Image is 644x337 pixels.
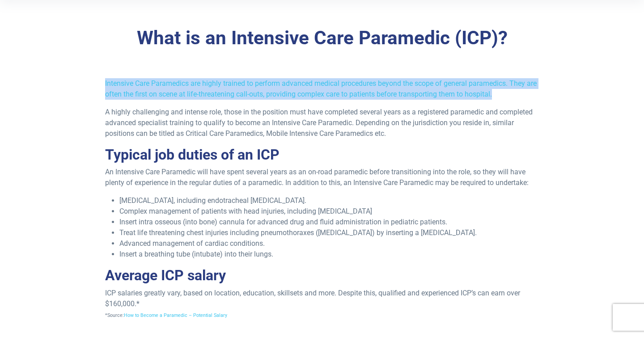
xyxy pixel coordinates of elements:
span: *Source: [105,312,227,318]
h2: Average ICP salary [105,267,539,284]
li: [MEDICAL_DATA], including endotracheal [MEDICAL_DATA]. [119,195,539,206]
h3: What is an Intensive Care Paramedic (ICP)? [60,27,584,50]
li: Advanced management of cardiac conditions. [119,238,539,249]
li: Insert a breathing tube (intubate) into their lungs. [119,249,539,260]
li: Insert intra osseous (into bone) cannula for advanced drug and fluid administration in pediatric ... [119,217,539,227]
h2: Typical job duties of an ICP [105,146,539,163]
li: Complex management of patients with head injuries, including [MEDICAL_DATA] [119,206,539,217]
li: Treat life threatening chest injuries including pneumothoraxes ([MEDICAL_DATA]) by inserting a [M... [119,227,539,238]
p: A highly challenging and intense role, those in the position must have completed several years as... [105,107,539,139]
p: Intensive Care Paramedics are highly trained to perform advanced medical procedures beyond the sc... [105,78,539,100]
a: How to Become a Paramedic – Potential Salary [124,312,227,318]
p: An Intensive Care Paramedic will have spent several years as an on-road paramedic before transiti... [105,167,539,188]
p: ICP salaries greatly vary, based on location, education, skillsets and more. Despite this, qualif... [105,288,539,320]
